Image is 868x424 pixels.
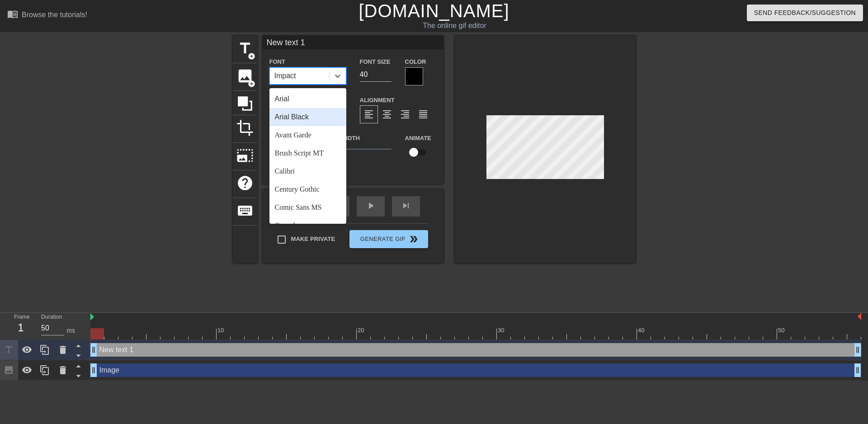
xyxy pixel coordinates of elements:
button: Send Feedback/Suggestion [747,5,863,21]
span: skip_next [401,200,411,211]
span: double_arrow [408,234,419,245]
span: Make Private [291,235,335,244]
label: Animate [405,134,431,143]
span: menu_book [7,9,18,19]
label: Font [269,57,285,66]
span: title [236,40,254,57]
span: image [236,67,254,85]
span: drag_handle [853,345,862,354]
span: Generate Gif [353,234,424,245]
a: [DOMAIN_NAME] [359,1,509,21]
label: Color [405,57,426,66]
div: 40 [638,326,646,335]
div: Arial Black [269,108,346,126]
span: add_circle [248,80,255,88]
div: Impact [274,71,296,81]
div: 30 [498,326,506,335]
div: Calibri [269,162,346,180]
span: format_align_justify [418,109,429,120]
a: Browse the tutorials! [7,9,87,23]
label: Duration [41,315,62,320]
div: The online gif editor [294,20,615,31]
span: photo_size_select_large [236,147,254,164]
div: 10 [217,326,226,335]
div: Brush Script MT [269,144,346,162]
span: Send Feedback/Suggestion [754,7,856,19]
span: format_align_right [400,109,410,120]
div: ms [66,326,75,335]
span: format_align_left [363,109,374,120]
span: play_arrow [365,200,376,211]
div: Arial [269,90,346,108]
span: format_align_center [382,109,392,120]
div: 20 [358,326,366,335]
span: add_circle [248,52,255,60]
div: Century Gothic [269,180,346,198]
div: Consolas [269,217,346,235]
div: Frame [7,313,34,339]
div: 1 [14,320,28,336]
span: drag_handle [89,345,98,354]
span: help [236,174,254,192]
div: 50 [778,326,786,335]
div: Comic Sans MS [269,198,346,217]
span: drag_handle [853,366,862,375]
img: bound-end.png [858,313,861,320]
span: crop [236,119,254,137]
div: Browse the tutorials! [22,11,87,19]
label: Font Size [360,57,391,66]
span: keyboard [236,202,254,219]
span: drag_handle [89,366,98,375]
label: Alignment [360,96,395,105]
div: Avant Garde [269,126,346,144]
button: Generate Gif [349,230,428,248]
